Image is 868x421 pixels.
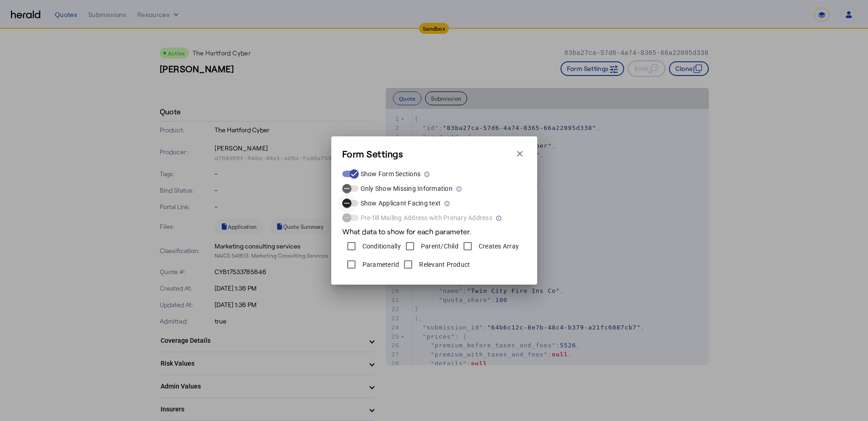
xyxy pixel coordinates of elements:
[359,184,453,193] label: Only Show Missing Information
[359,169,421,178] label: Show Form Sections
[342,222,526,237] div: What data to show for each parameter.
[359,213,492,222] label: Pre-fill Mailing Address with Primary Address
[359,199,441,208] label: Show Applicant Facing text
[361,260,399,269] label: ParameterId
[419,242,458,251] label: Parent/Child
[361,242,401,251] label: Conditionally
[342,147,403,160] h3: Form Settings
[417,260,470,269] label: Relevant Product
[477,242,519,251] label: Creates Array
